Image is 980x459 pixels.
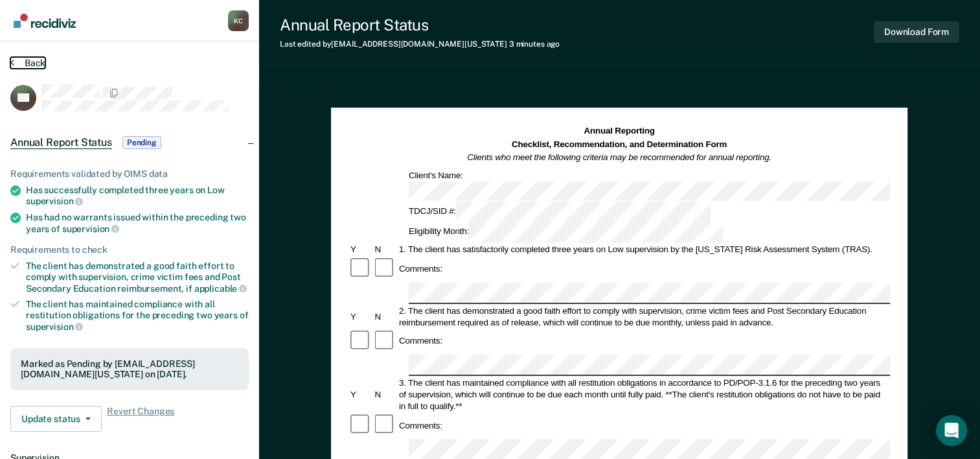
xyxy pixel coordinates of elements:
div: Requirements validated by OIMS data [10,169,249,180]
div: Y [348,244,372,255]
div: N [373,244,397,255]
div: Has successfully completed three years on Low [26,185,249,207]
span: supervision [26,196,83,206]
div: Last edited by [EMAIL_ADDRESS][DOMAIN_NAME][US_STATE] [280,40,560,49]
strong: Annual Reporting [584,126,655,136]
span: Pending [122,136,161,149]
button: Update status [10,406,102,432]
div: Marked as Pending by [EMAIL_ADDRESS][DOMAIN_NAME][US_STATE] on [DATE]. [21,359,238,381]
button: Download Form [874,21,959,43]
div: Y [348,388,372,400]
div: The client has demonstrated a good faith effort to comply with supervision, crime victim fees and... [26,261,249,294]
strong: Checklist, Recommendation, and Determination Form [512,139,727,149]
div: TDCJ/SID #: [407,202,712,222]
span: Annual Report Status [10,136,112,149]
div: Comments: [397,263,444,275]
div: Eligibility Month: [407,222,725,242]
span: applicable [194,283,247,294]
div: 2. The client has demonstrated a good faith effort to comply with supervision, crime victim fees ... [397,305,890,328]
button: Profile dropdown button [228,10,249,31]
span: 3 minutes ago [509,40,560,49]
div: The client has maintained compliance with all restitution obligations for the preceding two years of [26,299,249,332]
div: N [373,388,397,400]
div: 1. The client has satisfactorily completed three years on Low supervision by the [US_STATE] Risk ... [397,244,890,255]
div: N [373,311,397,322]
div: Has had no warrants issued within the preceding two years of [26,212,249,234]
img: Recidiviz [14,14,76,28]
div: Comments: [397,335,444,347]
div: Open Intercom Messenger [936,415,967,446]
div: Comments: [397,419,444,431]
em: Clients who meet the following criteria may be recommended for annual reporting. [468,152,772,162]
div: Y [348,311,372,322]
span: supervision [26,322,83,332]
div: Annual Report Status [280,16,560,34]
div: K C [228,10,249,31]
button: Back [10,57,45,69]
span: Revert Changes [107,406,174,432]
div: 3. The client has maintained compliance with all restitution obligations in accordance to PD/POP-... [397,377,890,412]
div: Requirements to check [10,244,249,255]
span: supervision [62,224,119,234]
